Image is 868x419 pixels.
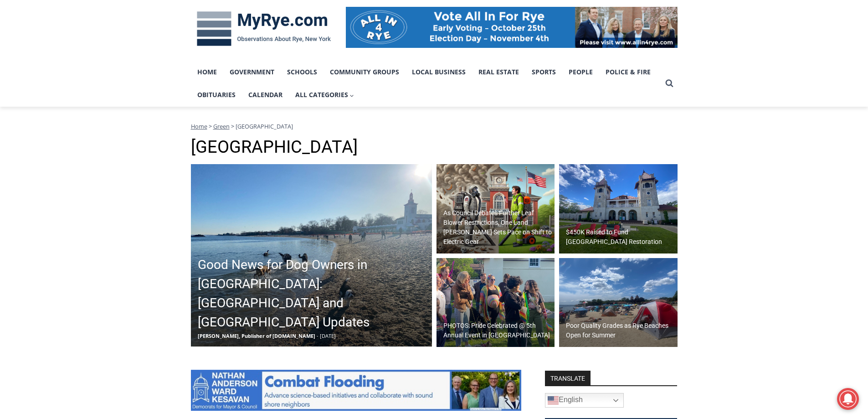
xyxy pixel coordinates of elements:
span: > [209,122,212,130]
a: PHOTOS: Pride Celebrated @ 5th Annual Event in [GEOGRAPHIC_DATA] [437,258,555,347]
h1: [GEOGRAPHIC_DATA] [191,137,678,158]
img: (PHOTO: The Fifth Annual Pride Month Celebration was held in Rye Town Park on May 31, 2025, organ... [437,258,555,347]
img: (PHOTO: On Wednesday, June 11, 2025 Rye City Council will hold a hearing and possibly a vote on f... [437,164,555,253]
h4: [PERSON_NAME] Read Sanctuary Fall Fest: [DATE] [7,92,117,113]
h2: PHOTOS: Pride Celebrated @ 5th Annual Event in [GEOGRAPHIC_DATA] [443,321,553,340]
a: Government [223,61,281,83]
a: Poor Quality Grades as Rye Beaches Open for Summer [559,258,678,347]
a: Community Groups [324,61,406,83]
a: Home [191,122,207,130]
a: Sports [525,61,562,83]
a: Police & Fire [599,61,657,83]
img: Rye Playland Beach with dogs 03-20-2021--1 [191,164,432,347]
div: 2 [95,77,99,86]
span: [DATE] [320,332,336,339]
h2: $450K Raised to Fund [GEOGRAPHIC_DATA] Restoration [566,228,675,247]
button: View Search Form [661,75,678,92]
strong: TRANSLATE [545,371,591,385]
div: Apply Now <> summer and RHS senior internships available [230,0,431,88]
a: Home [191,61,223,83]
span: > [231,122,234,130]
span: Intern @ [DOMAIN_NAME] [238,91,422,111]
a: $450K Raised to Fund [GEOGRAPHIC_DATA] Restoration [559,164,678,253]
img: MyRye.com [191,5,337,52]
img: en [548,395,559,406]
div: / [102,77,104,86]
a: People [562,61,599,83]
a: Obituaries [191,83,242,106]
span: - [317,332,318,339]
a: Intern @ [DOMAIN_NAME] [219,88,442,114]
h2: As Council Debates Further Leaf Blower Restrictions, One Land [PERSON_NAME] Sets Pace on Shift to... [443,208,553,247]
div: 6 [106,77,110,86]
a: Green [213,122,230,130]
a: [PERSON_NAME] Read Sanctuary Fall Fest: [DATE] [0,91,132,114]
a: As Council Debates Further Leaf Blower Restrictions, One Land [PERSON_NAME] Sets Pace on Shift to... [437,164,555,253]
a: Schools [281,61,324,83]
nav: Primary Navigation [191,61,661,107]
a: Calendar [242,83,289,106]
a: Local Business [406,61,472,83]
h2: Poor Quality Grades as Rye Beaches Open for Summer [566,321,675,340]
button: Child menu of All Categories [289,83,361,106]
img: (PHOTO: Rye Town Park's Oakland Beach. File photo.) [559,258,678,347]
div: Birds of Prey: Falcon and hawk demos [95,27,127,75]
img: (PHOTO: The tower building in Rye Town Park on May 24, 2025. It will benefit from a $450,000 rest... [559,164,678,253]
a: Real Estate [472,61,525,83]
img: All in for Rye [346,7,678,48]
a: English [545,393,624,408]
span: [GEOGRAPHIC_DATA] [236,122,293,130]
h2: Good News for Dog Owners in [GEOGRAPHIC_DATA]: [GEOGRAPHIC_DATA] and [GEOGRAPHIC_DATA] Updates [198,255,430,332]
a: Good News for Dog Owners in [GEOGRAPHIC_DATA]: [GEOGRAPHIC_DATA] and [GEOGRAPHIC_DATA] Updates [P... [191,164,432,347]
nav: Breadcrumbs [191,122,678,131]
span: [PERSON_NAME], Publisher of [DOMAIN_NAME] [198,332,315,339]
